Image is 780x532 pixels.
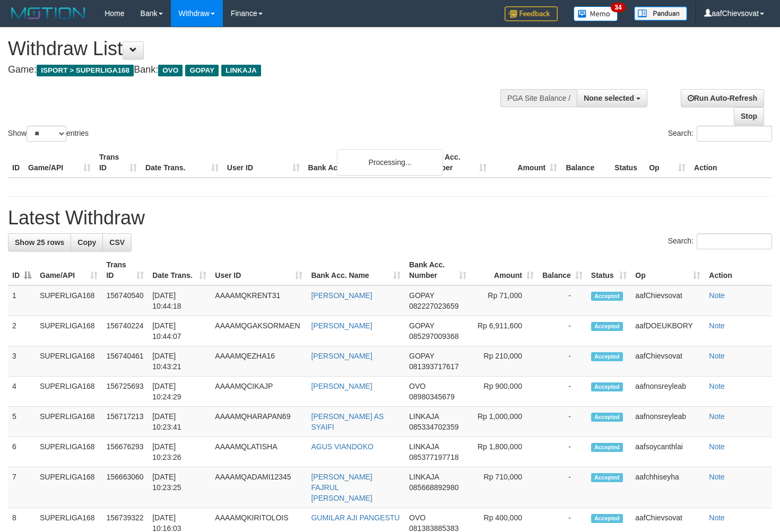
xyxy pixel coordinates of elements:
[27,126,66,142] select: Showentries
[8,5,89,21] img: MOTION_logo.png
[148,407,211,437] td: [DATE] 10:23:41
[591,514,623,523] span: Accepted
[8,467,36,508] td: 7
[148,437,211,467] td: [DATE] 10:23:26
[8,147,24,178] th: ID
[221,65,261,76] span: LINKAJA
[709,321,725,330] a: Note
[102,407,148,437] td: 156717213
[211,377,307,407] td: AAAAMQCIKAJP
[538,316,587,346] td: -
[148,255,211,285] th: Date Trans.: activate to sort column ascending
[311,382,372,390] a: [PERSON_NAME]
[77,238,96,247] span: Copy
[409,513,426,522] span: OVO
[311,442,373,451] a: AGUS VIANDOKO
[311,321,372,330] a: [PERSON_NAME]
[36,346,102,377] td: SUPERLIGA168
[471,316,538,346] td: Rp 6,911,600
[304,147,421,178] th: Bank Acc. Name
[631,285,705,316] td: aafChievsovat
[141,147,223,178] th: Date Trans.
[36,437,102,467] td: SUPERLIGA168
[409,473,439,481] span: LINKAJA
[668,126,772,142] label: Search:
[631,437,705,467] td: aafsoycanthlai
[409,332,458,341] span: Copy 085297009368 to clipboard
[634,6,687,21] img: panduan.png
[95,147,141,178] th: Trans ID
[471,346,538,377] td: Rp 210,000
[584,94,634,102] span: None selected
[471,255,538,285] th: Amount: activate to sort column ascending
[709,513,725,522] a: Note
[311,412,384,431] a: [PERSON_NAME] AS SYAIFI
[8,407,36,437] td: 5
[471,377,538,407] td: Rp 900,000
[311,473,372,502] a: [PERSON_NAME] FAJRUL [PERSON_NAME]
[102,377,148,407] td: 156725693
[538,377,587,407] td: -
[8,65,509,75] h4: Game: Bank:
[681,89,764,107] a: Run Auto-Refresh
[591,443,623,452] span: Accepted
[102,285,148,316] td: 156740540
[337,149,443,176] div: Processing...
[148,467,211,508] td: [DATE] 10:23:25
[311,513,400,522] a: GUMILAR AJI PANGESTU
[409,362,458,371] span: Copy 081393717617 to clipboard
[8,38,509,59] h1: Withdraw List
[709,473,725,481] a: Note
[36,377,102,407] td: SUPERLIGA168
[709,352,725,360] a: Note
[211,467,307,508] td: AAAAMQADAMI12345
[37,65,134,76] span: ISPORT > SUPERLIGA168
[697,126,772,142] input: Search:
[591,413,623,422] span: Accepted
[610,147,645,178] th: Status
[148,285,211,316] td: [DATE] 10:44:18
[574,6,618,21] img: Button%20Memo.svg
[109,238,125,247] span: CSV
[505,6,558,21] img: Feedback.jpg
[631,407,705,437] td: aafnonsreyleab
[631,377,705,407] td: aafnonsreyleab
[211,285,307,316] td: AAAAMQKRENT31
[561,147,610,178] th: Balance
[631,255,705,285] th: Op: activate to sort column ascending
[36,316,102,346] td: SUPERLIGA168
[24,147,95,178] th: Game/API
[15,238,64,247] span: Show 25 rows
[538,437,587,467] td: -
[148,346,211,377] td: [DATE] 10:43:21
[8,207,772,229] h1: Latest Withdraw
[645,147,690,178] th: Op
[102,346,148,377] td: 156740461
[158,65,183,76] span: OVO
[211,437,307,467] td: AAAAMQLATISHA
[709,412,725,421] a: Note
[36,407,102,437] td: SUPERLIGA168
[409,321,434,330] span: GOPAY
[538,255,587,285] th: Balance: activate to sort column ascending
[591,322,623,331] span: Accepted
[631,467,705,508] td: aafchhiseyha
[185,65,219,76] span: GOPAY
[538,407,587,437] td: -
[500,89,577,107] div: PGA Site Balance /
[409,423,458,431] span: Copy 085334702359 to clipboard
[409,352,434,360] span: GOPAY
[8,316,36,346] td: 2
[211,407,307,437] td: AAAAMQHARAPAN69
[148,316,211,346] td: [DATE] 10:44:07
[8,233,71,251] a: Show 25 rows
[631,346,705,377] td: aafChievsovat
[709,442,725,451] a: Note
[709,382,725,390] a: Note
[420,147,491,178] th: Bank Acc. Number
[211,316,307,346] td: AAAAMQGAKSORMAEN
[211,346,307,377] td: AAAAMQEZHA16
[471,285,538,316] td: Rp 71,000
[223,147,304,178] th: User ID
[102,316,148,346] td: 156740224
